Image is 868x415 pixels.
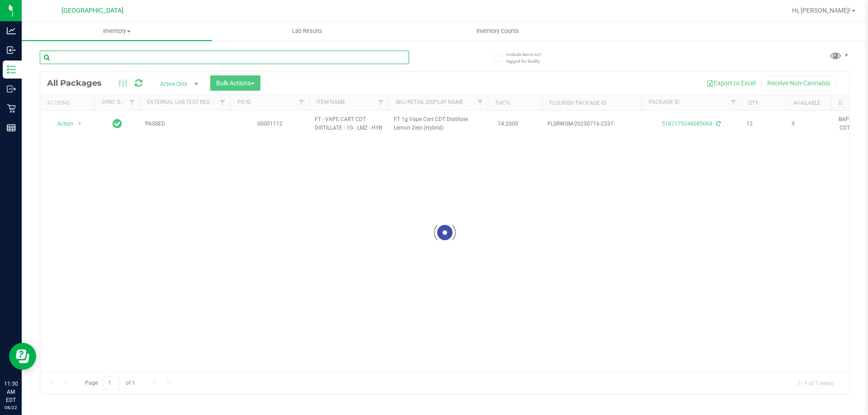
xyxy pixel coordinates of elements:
input: Search Package ID, Item Name, SKU, Lot or Part Number... [40,51,409,64]
inline-svg: Analytics [7,26,16,35]
inline-svg: Retail [7,104,16,113]
span: [GEOGRAPHIC_DATA] [61,7,123,14]
span: Include items not tagged for facility [506,51,552,65]
span: Hi, [PERSON_NAME]! [792,7,851,14]
inline-svg: Inbound [7,46,16,55]
span: Inventory [22,27,212,35]
p: 11:30 AM EDT [4,380,18,404]
inline-svg: Reports [7,123,16,132]
span: Lab Results [280,27,335,35]
inline-svg: Outbound [7,84,16,93]
a: Inventory [22,22,212,41]
inline-svg: Inventory [7,65,16,74]
span: Inventory Counts [464,27,531,35]
a: Lab Results [212,22,402,41]
iframe: Resource center [9,343,36,370]
p: 08/22 [4,404,18,411]
a: Inventory Counts [402,22,593,41]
